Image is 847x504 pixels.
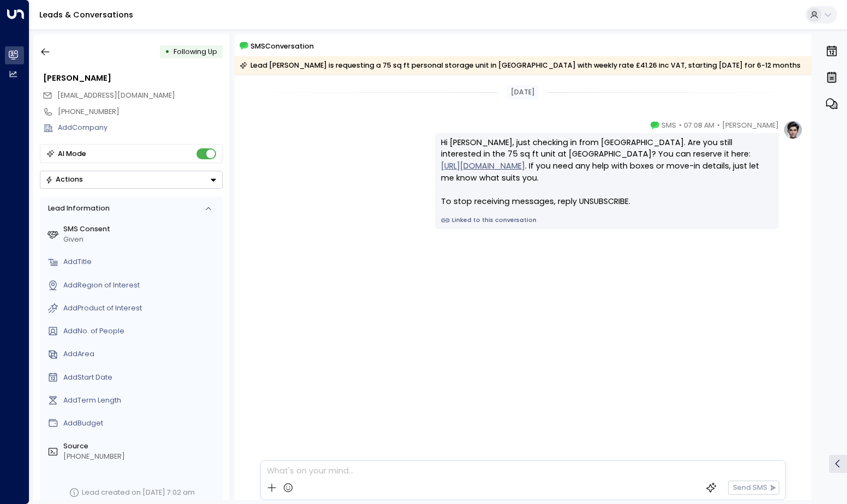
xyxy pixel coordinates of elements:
[82,488,195,498] div: Lead created on [DATE] 7:02 am
[63,303,219,314] div: AddProduct of Interest
[63,373,219,383] div: AddStart Date
[63,418,219,429] div: AddBudget
[240,60,801,71] div: Lead [PERSON_NAME] is requesting a 75 sq ft personal storage unit in [GEOGRAPHIC_DATA] with weekl...
[63,280,219,291] div: AddRegion of Interest
[661,120,676,131] span: SMS
[165,43,170,61] div: •
[58,148,86,159] div: AI Mode
[63,235,219,245] div: Given
[40,171,223,189] button: Actions
[507,85,539,99] div: [DATE]
[783,120,803,140] img: profile-logo.png
[39,9,133,20] a: Leads & Conversations
[40,171,223,189] div: Button group with a nested menu
[250,40,314,52] span: SMS Conversation
[58,123,223,133] div: AddCompany
[63,349,219,359] div: AddArea
[44,203,109,214] div: Lead Information
[63,452,219,462] div: [PHONE_NUMBER]
[63,441,219,452] label: Source
[63,257,219,267] div: AddTitle
[679,120,682,131] span: •
[441,137,773,208] div: Hi [PERSON_NAME], just checking in from [GEOGRAPHIC_DATA]. Are you still interested in the 75 sq ...
[57,91,175,100] span: [EMAIL_ADDRESS][DOMAIN_NAME]
[45,175,83,184] div: Actions
[43,73,223,85] div: [PERSON_NAME]
[63,326,219,337] div: AddNo. of People
[58,107,223,117] div: [PHONE_NUMBER]
[57,91,175,101] span: naomiwatson05@yahoo.com
[722,120,779,131] span: [PERSON_NAME]
[441,216,773,225] a: Linked to this conversation
[63,224,219,235] label: SMS Consent
[441,160,525,172] a: [URL][DOMAIN_NAME]
[174,47,217,56] span: Following Up
[684,120,714,131] span: 07:08 AM
[63,395,219,406] div: AddTerm Length
[717,120,720,131] span: •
